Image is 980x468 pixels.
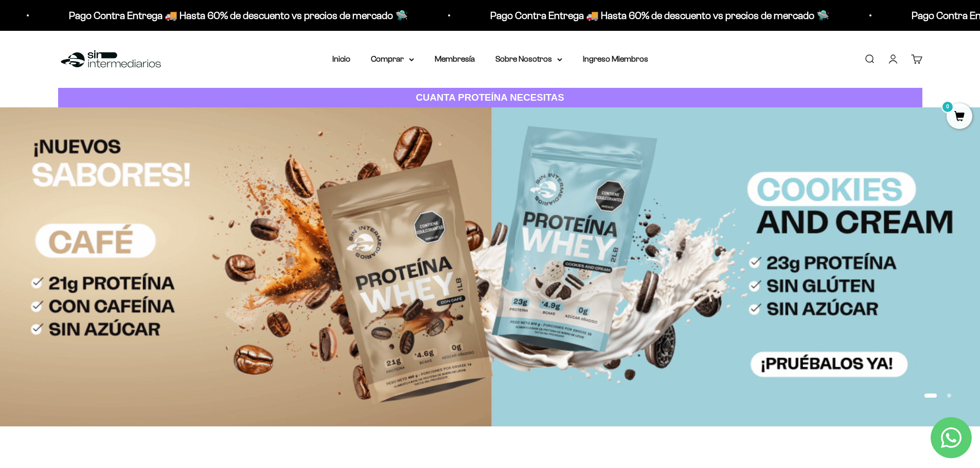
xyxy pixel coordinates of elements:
a: Inicio [332,54,350,63]
summary: Comprar [371,52,414,66]
a: CUANTA PROTEÍNA NECESITAS [58,88,922,108]
a: Ingreso Miembros [583,54,648,63]
p: Pago Contra Entrega 🚚 Hasta 60% de descuento vs precios de mercado 🛸 [489,7,828,24]
p: Pago Contra Entrega 🚚 Hasta 60% de descuento vs precios de mercado 🛸 [68,7,407,24]
a: 0 [947,111,972,123]
a: Membresía [435,54,475,63]
strong: CUANTA PROTEÍNA NECESITAS [416,92,564,103]
summary: Sobre Nosotros [495,52,562,66]
mark: 0 [941,101,954,113]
